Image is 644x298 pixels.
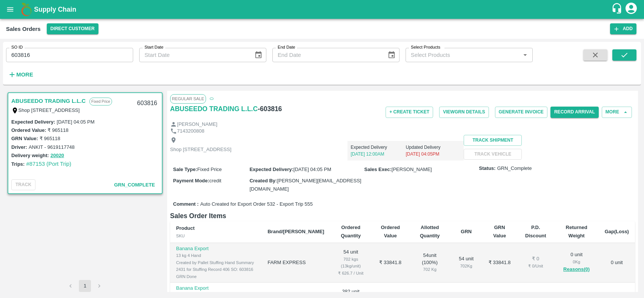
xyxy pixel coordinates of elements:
div: customer-support [611,3,624,16]
label: Created By : [249,178,277,183]
b: Returned Weight [566,225,587,238]
p: Shop [STREET_ADDRESS] [170,146,232,153]
button: Reasons(0) [561,265,593,274]
label: ₹ 965118 [40,136,60,141]
div: ₹ 0 / Unit [523,263,549,269]
button: Add [610,23,636,34]
div: 54 unit [456,255,476,269]
label: Expected Delivery : [249,167,293,172]
p: Banana Export [176,245,255,252]
div: ₹ 626.7 / Unit [336,270,365,277]
div: 603816 [132,95,161,112]
span: Fixed Price [197,167,222,172]
label: Comment : [173,201,199,208]
button: page 1 [79,280,91,292]
button: Open [520,50,530,60]
div: 0 Kg [561,258,593,265]
button: Select DC [47,23,98,34]
div: Sales Orders [6,24,41,34]
a: #87153 (Port Trip) [26,161,71,167]
span: [PERSON_NAME] [392,167,432,172]
input: Select Products [408,50,518,60]
p: Updated Delivery [406,144,461,151]
b: GRN Value [493,225,506,238]
div: 13 kg 4 Hand [176,252,255,259]
button: ViewGRN Details [439,107,489,118]
label: ANKIT - 9619117748 [29,144,75,150]
p: [DATE] 12:00AM [350,151,406,157]
button: Track Shipment [464,135,522,146]
label: SO ID [11,44,23,50]
button: Choose date [251,48,266,62]
div: GRN Done [176,273,255,280]
span: GRN_Complete [114,182,155,188]
b: Ordered Value [381,225,400,238]
div: 702 Kg [456,263,476,269]
img: logo [19,2,34,17]
label: End Date [278,44,295,50]
div: 702 Kg [415,266,444,273]
label: Sales Exec : [364,167,392,172]
b: Supply Chain [34,6,76,13]
button: More [602,107,632,118]
p: [DATE] 04:05PM [406,151,461,157]
b: Ordered Quantity [341,225,361,238]
button: + Create Ticket [386,107,433,118]
span: credit [209,178,221,183]
a: Supply Chain [34,4,611,15]
div: 702 kgs (13kg/unit) [336,256,365,270]
b: Product [176,225,195,231]
span: Regular Sale [170,94,206,103]
div: SKU [176,232,255,239]
input: Start Date [139,48,248,62]
nav: pagination navigation [63,280,106,292]
span: [PERSON_NAME][EMAIL_ADDRESS][DOMAIN_NAME] [249,178,361,192]
td: ₹ 33841.8 [482,243,517,283]
h6: - 603816 [258,104,282,114]
input: End Date [272,48,381,62]
label: Sale Type : [173,167,197,172]
label: ₹ 965118 [48,127,68,133]
label: Shop [STREET_ADDRESS] [18,107,80,113]
b: GRN [461,229,472,234]
h6: Sales Order Items [170,211,635,221]
label: GRN Value: [11,136,38,141]
button: Record Arrival [550,107,599,118]
p: Banana Export [176,285,255,292]
label: Ordered Value: [11,127,46,133]
div: ₹ 0 [523,255,549,263]
label: Expected Delivery : [11,119,55,125]
div: 54 unit ( 100 %) [415,252,444,273]
label: [DATE] 04:05 PM [57,119,94,125]
button: Choose date [384,48,399,62]
a: ABUSEEDO TRADING L.L.C [170,104,258,114]
p: 7143200808 [177,128,204,135]
button: Generate Invoice [495,107,547,118]
div: 0 unit [561,251,593,274]
strong: More [16,72,33,78]
label: Delivery weight: [11,153,49,158]
label: Trips: [11,161,25,167]
label: Status: [479,165,496,172]
td: ₹ 33841.8 [371,243,409,283]
b: Allotted Quantity [420,225,440,238]
div: Created by Pallet Stuffing Hand Summary 2431 for Stuffing Record 406 SO: 603816 [176,259,255,273]
td: FARM EXPRESS [261,243,330,283]
label: Select Products [411,44,440,50]
b: Gap(Loss) [605,229,629,234]
button: 20020 [51,151,64,160]
div: account of current user [624,2,638,17]
label: Driver: [11,144,27,150]
td: 54 unit [330,243,371,283]
span: GRN_Complete [497,165,532,172]
b: Brand/[PERSON_NAME] [267,229,324,234]
button: More [6,68,35,81]
button: open drawer [2,1,19,18]
input: Enter SO ID [6,48,133,62]
label: Start Date [144,44,163,50]
span: Auto Created for Export Order 532 - Export Trip 555 [200,201,313,208]
p: Fixed Price [89,98,112,105]
p: [PERSON_NAME] [177,121,217,128]
td: 0 unit [599,243,635,283]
